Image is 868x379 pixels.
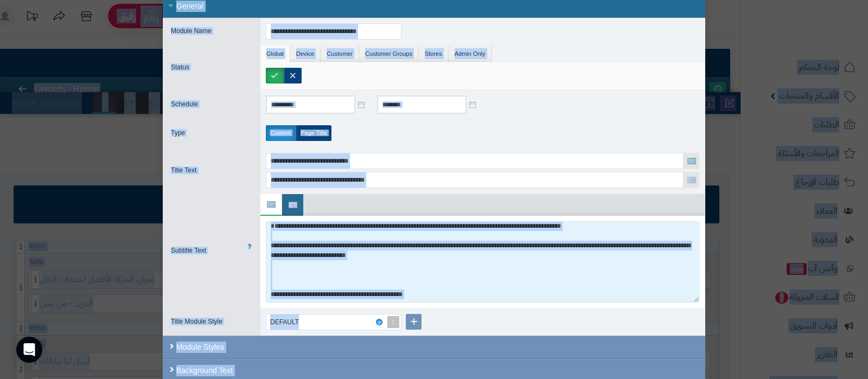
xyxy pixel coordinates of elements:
[171,27,212,35] span: Module Name
[16,337,42,363] div: Open Intercom Messenger
[290,46,321,62] li: Device
[687,158,696,164] img: العربية
[171,318,222,325] span: Title Module Style
[171,129,185,137] span: Type
[163,336,705,359] div: Module Styles
[419,46,449,62] li: Stores
[359,46,419,62] li: Customer Groups
[289,202,297,208] img: English
[687,177,696,183] img: English
[296,125,331,141] label: Page Title
[267,201,276,207] img: العربية
[321,46,359,62] li: Customer
[270,314,310,330] div: DEFAULT
[449,46,492,62] li: Admin Only
[171,100,198,108] span: Schedule
[266,125,296,141] label: Custom
[260,46,290,62] li: Global
[171,63,189,71] span: Status
[171,247,206,254] span: Subtitle Text
[171,166,196,174] span: Title Text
